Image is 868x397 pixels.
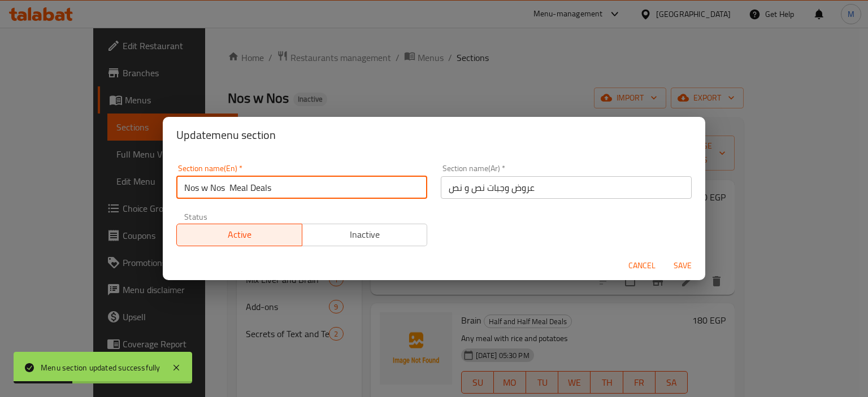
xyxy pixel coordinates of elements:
button: Save [665,255,701,276]
button: Cancel [624,255,660,276]
span: Save [669,259,696,273]
button: Inactive [302,224,428,246]
span: Inactive [307,226,423,243]
h2: Update menu section [176,126,692,144]
div: Menu section updated successfully [41,361,160,374]
span: Active [181,226,298,243]
button: Active [176,224,302,246]
input: Please enter section name(en) [176,176,427,199]
span: Cancel [628,259,656,273]
input: Please enter section name(ar) [441,176,692,199]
